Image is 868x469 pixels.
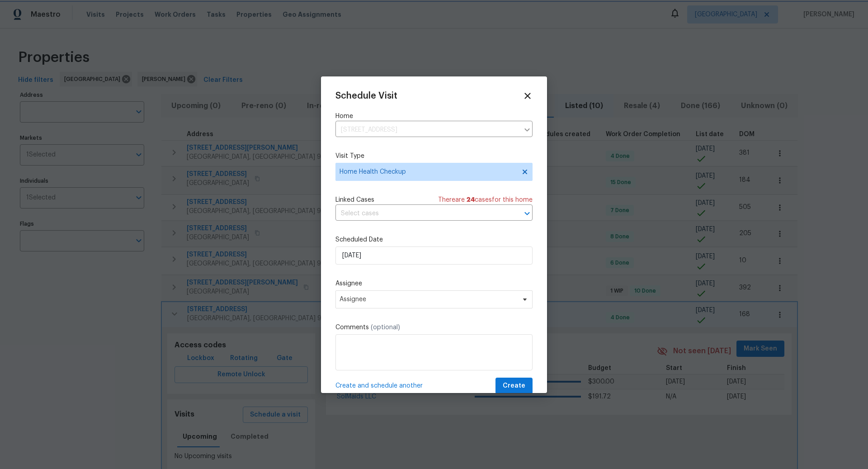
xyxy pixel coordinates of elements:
[335,279,533,288] label: Assignee
[503,380,525,392] span: Create
[495,378,533,394] button: Create
[335,246,533,265] input: M/D/YYYY
[335,207,507,221] input: Select cases
[523,91,533,101] span: Close
[335,235,533,244] label: Scheduled Date
[335,381,423,390] span: Create and schedule another
[371,324,400,331] span: (optional)
[335,91,397,100] span: Schedule Visit
[340,167,515,176] span: Home Health Checkup
[521,207,533,220] button: Open
[335,323,533,332] label: Comments
[335,112,533,121] label: Home
[335,152,533,161] label: Visit Type
[335,123,519,137] input: Enter in an address
[340,296,517,303] span: Assignee
[438,195,533,204] span: There are case s for this home
[467,197,475,203] span: 24
[335,195,374,204] span: Linked Cases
